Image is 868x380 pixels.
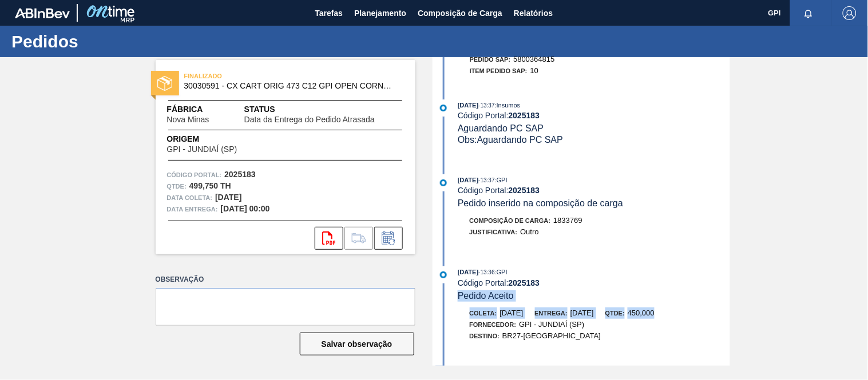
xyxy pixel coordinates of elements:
span: : Insumos [495,102,521,109]
span: 450,000 [628,309,655,317]
span: BR27-[GEOGRAPHIC_DATA] [502,331,601,340]
span: Fornecedor: [470,321,517,328]
span: Data coleta: [167,192,213,203]
span: [DATE] [458,177,478,183]
span: Relatórios [514,6,553,20]
strong: 2025183 [509,186,540,195]
strong: 499,750 TH [189,181,231,190]
span: Origem [167,133,270,145]
img: atual [440,179,447,186]
span: Fábrica [167,103,244,115]
span: Composição de Carga [418,6,502,20]
span: Nova Minas [167,115,209,124]
strong: 2025183 [509,278,540,287]
span: [DATE] [458,269,478,275]
strong: 2025183 [224,170,256,179]
span: 1833769 [553,216,582,225]
span: Tarefas [315,6,343,20]
span: Código Portal: [167,169,222,181]
h1: Pedidos [11,35,215,48]
span: GPI - JUNDIAÍ (SP) [167,145,237,154]
span: Outro [520,227,539,236]
strong: 2025183 [509,111,540,120]
span: Justificativa: [470,229,518,235]
span: Entrega: [535,310,568,317]
span: - 13:37 [479,177,495,183]
span: - 13:36 [479,269,495,275]
span: Item pedido SAP: [470,67,528,74]
span: Data da Entrega do Pedido Atrasada [244,115,375,124]
span: GPI - JUNDIAÍ (SP) [519,320,584,329]
button: Notificações [790,5,827,21]
div: Ir para Composição de Carga [344,227,373,250]
span: [DATE] [570,309,594,317]
span: Data entrega: [167,203,218,215]
span: [DATE] [500,309,524,317]
div: Código Portal: [458,278,730,287]
span: Qtde : [167,181,187,192]
span: 5800364815 [513,55,554,63]
span: Pedido Aceito [458,291,514,301]
span: Qtde: [605,310,625,317]
span: - 13:37 [479,102,495,109]
span: 30030591 - CX CART ORIG 473 C12 GPI OPEN CORNER [184,82,392,90]
span: Destino: [470,333,500,339]
label: Observação [156,271,415,288]
strong: [DATE] 00:00 [221,204,270,213]
span: Pedido inserido na composição de carga [458,198,623,208]
span: Obs: Aguardando PC SAP [458,135,563,145]
span: : GPI [495,269,508,275]
span: : GPI [495,177,508,183]
img: atual [440,271,447,278]
span: Aguardando PC SAP [458,123,544,133]
span: [DATE] [458,102,478,109]
img: status [157,76,172,91]
span: FINALIZADO [184,70,344,82]
img: TNhmsLtSVTkK8tSr43FrP2fwEKptu5GPRR3wAAAABJRU5ErkJggg== [15,8,70,18]
span: Pedido SAP: [470,56,511,63]
img: atual [440,105,447,111]
strong: [DATE] [215,193,241,202]
span: Coleta: [470,310,497,317]
span: Composição de Carga : [470,217,551,224]
span: Status [244,103,404,115]
div: Código Portal: [458,111,730,120]
span: 10 [530,66,538,75]
div: Abrir arquivo PDF [315,227,343,250]
button: Salvar observação [300,333,414,355]
img: Logout [843,6,857,20]
div: Informar alteração no pedido [374,227,403,250]
span: Planejamento [354,6,406,20]
div: Código Portal: [458,186,730,195]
